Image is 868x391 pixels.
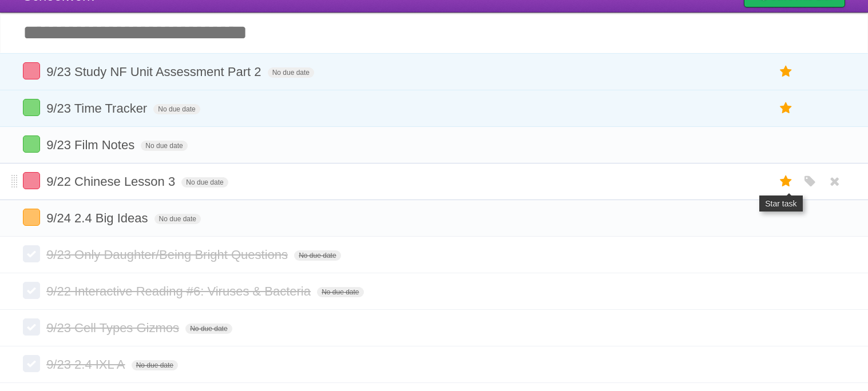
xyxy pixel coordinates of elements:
[153,104,200,114] span: No due date
[132,360,178,370] span: No due date
[46,65,264,79] span: 9/23 Study NF Unit Assessment Part 2
[23,172,40,189] label: Done
[181,177,228,187] span: No due date
[46,138,137,152] span: 9/23 Film Notes
[268,67,314,78] span: No due date
[775,99,797,118] label: Star task
[185,324,232,334] span: No due date
[141,141,187,151] span: No due date
[46,357,128,372] span: 9/23 2.4 IXL A
[46,321,182,335] span: 9/23 Cell Types Gizmos
[46,174,178,189] span: 9/22 Chinese Lesson 3
[154,214,201,224] span: No due date
[23,245,40,262] label: Done
[46,211,150,225] span: 9/24 2.4 Big Ideas
[23,62,40,79] label: Done
[46,248,291,262] span: 9/23 Only Daughter/Being Bright Questions
[23,209,40,226] label: Done
[775,62,797,81] label: Star task
[23,318,40,336] label: Done
[46,101,150,115] span: 9/23 Time Tracker
[46,284,314,298] span: 9/22 Interactive Reading #6: Viruses & Bacteria
[775,172,797,191] label: Star task
[23,282,40,299] label: Done
[317,287,363,297] span: No due date
[23,99,40,116] label: Done
[23,135,40,153] label: Done
[23,355,40,372] label: Done
[294,250,340,261] span: No due date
